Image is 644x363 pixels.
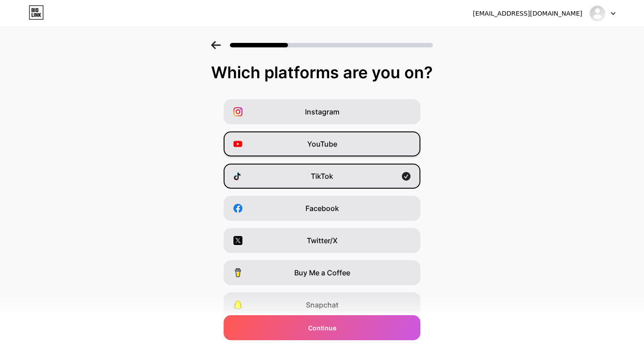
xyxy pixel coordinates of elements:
[9,63,635,81] div: Which platforms are you on?
[307,235,338,246] span: Twitter/X
[294,267,350,278] span: Buy Me a Coffee
[306,300,339,310] span: Snapchat
[307,139,337,149] span: YouTube
[311,171,333,181] span: TikTok
[305,203,339,214] span: Facebook
[473,9,582,18] div: [EMAIL_ADDRESS][DOMAIN_NAME]
[589,5,606,22] img: koalisi_kecil
[305,106,339,117] span: Instagram
[308,323,336,333] span: Continue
